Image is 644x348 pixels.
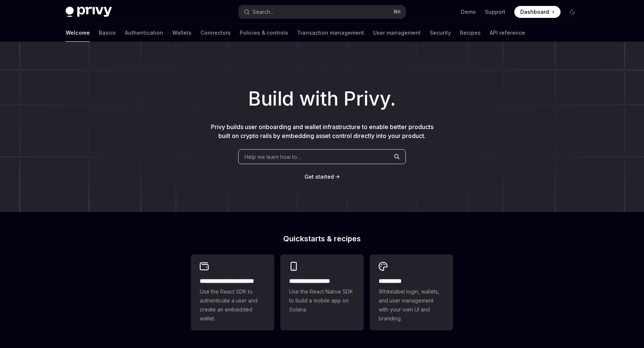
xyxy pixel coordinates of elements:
[211,123,433,139] span: Privy builds user onboarding and wallet infrastructure to enable better products built on crypto ...
[370,254,453,330] a: **** *****Whitelabel login, wallets, and user management with your own UI and branding.
[12,84,632,113] h1: Build with Privy.
[191,235,453,242] h2: Quickstarts & recipes
[520,8,549,16] span: Dashboard
[490,24,525,42] a: API reference
[253,7,274,16] div: Search...
[566,6,578,18] button: Toggle dark mode
[304,173,334,181] a: Get started
[460,24,481,42] a: Recipes
[514,6,561,18] a: Dashboard
[393,9,401,15] span: ⌘ K
[200,287,265,323] span: Use the React SDK to authenticate a user and create an embedded wallet.
[430,24,451,42] a: Security
[379,287,444,323] span: Whitelabel login, wallets, and user management with your own UI and branding.
[244,153,301,161] span: Help me learn how to…
[66,24,90,42] a: Welcome
[280,254,364,330] a: **** **** **** ***Use the React Native SDK to build a mobile app on Solana.
[304,173,334,180] span: Get started
[125,24,163,42] a: Authentication
[289,287,355,314] span: Use the React Native SDK to build a mobile app on Solana.
[373,24,421,42] a: User management
[66,7,112,17] img: dark logo
[172,24,192,42] a: Wallets
[201,24,231,42] a: Connectors
[297,24,364,42] a: Transaction management
[240,24,288,42] a: Policies & controls
[485,8,505,16] a: Support
[461,8,476,16] a: Demo
[239,5,405,19] button: Search...⌘K
[99,24,116,42] a: Basics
